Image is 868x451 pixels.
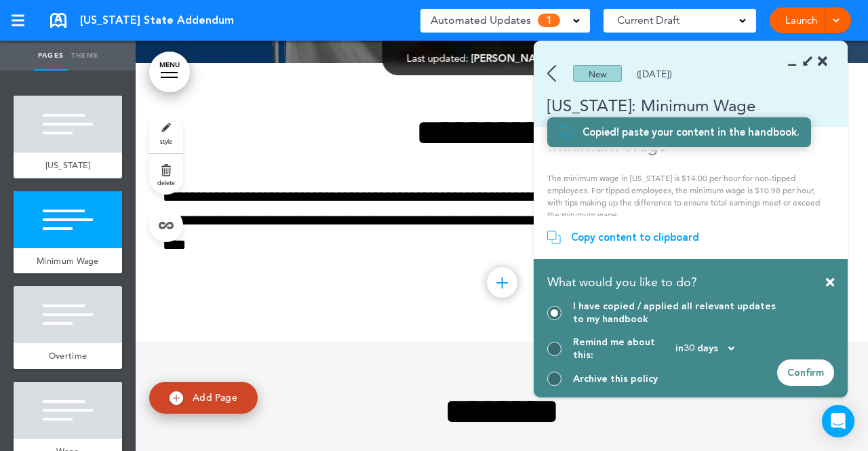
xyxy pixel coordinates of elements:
[547,271,834,300] div: What would you like to do?
[617,11,679,30] span: Current Draft
[34,41,68,71] a: Pages
[14,153,122,178] a: [US_STATE]
[68,41,102,71] a: Theme
[170,391,183,405] img: add.svg
[407,52,469,64] span: Last updated:
[573,372,658,385] div: Archive this policy
[149,382,258,414] a: Add Page
[80,13,234,28] span: [US_STATE] State Addendum
[547,65,556,82] img: back.svg
[14,248,122,274] a: Minimum Wage
[822,405,854,437] div: Open Intercom Messenger
[45,159,91,171] span: [US_STATE]
[160,137,172,145] span: style
[547,231,561,244] img: copy.svg
[14,343,122,369] a: Overtime
[193,391,237,404] span: Add Page
[571,231,699,244] div: Copy content to clipboard
[777,359,834,386] div: Confirm
[637,69,672,79] div: ([DATE])
[534,94,808,117] div: [US_STATE]: Minimum Wage
[573,65,622,82] div: New
[684,344,718,353] span: 30 days
[573,300,777,326] div: I have copied / applied all relevant updates to my handbook
[407,53,597,63] div: —
[573,336,675,361] span: Remind me about this:
[538,14,560,27] span: 1
[780,7,823,33] a: Launch
[37,255,99,267] span: Minimum Wage
[149,52,190,92] a: MENU
[157,178,175,187] span: delete
[471,52,555,64] span: [PERSON_NAME]
[49,350,87,361] span: Overtime
[547,172,825,221] p: The minimum wage in [US_STATE] is $14.00 per hour for non-tipped employees. For tipped employees,...
[149,154,183,195] a: delete
[559,125,572,139] img: copy.svg
[675,344,734,353] div: in
[431,11,531,30] span: Automated Updates
[149,113,183,153] a: style
[583,125,800,139] div: Copied! paste your content in the handbook.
